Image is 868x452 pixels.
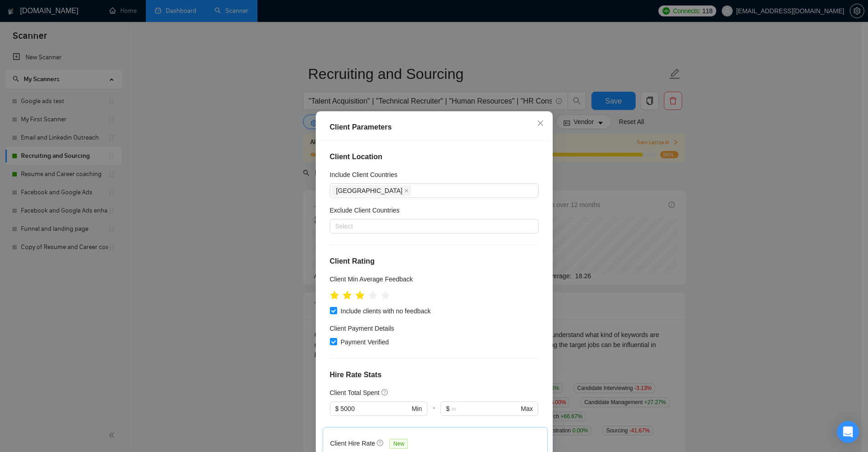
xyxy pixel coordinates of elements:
[404,188,409,193] span: close
[837,421,859,443] div: Open Intercom Messenger
[335,404,339,414] span: $
[330,256,539,267] h4: Client Rating
[377,439,384,447] span: question-circle
[368,291,377,300] span: star
[343,291,352,300] span: star
[390,439,408,449] span: New
[332,185,411,196] span: United States
[537,119,544,127] span: close
[330,205,400,215] h5: Exclude Client Countries
[330,438,375,448] h5: Client Hire Rate
[340,404,410,414] input: 0
[330,291,339,300] span: star
[337,337,393,347] span: Payment Verified
[355,291,365,300] span: star
[336,186,403,196] span: [GEOGRAPHIC_DATA]
[337,306,435,316] span: Include clients with no feedback
[330,274,413,284] h5: Client Min Average Feedback
[330,323,395,333] h4: Client Payment Details
[427,401,441,427] div: -
[330,369,539,380] h4: Hire Rate Stats
[330,122,539,133] div: Client Parameters
[381,291,390,300] span: star
[446,404,450,414] span: $
[452,404,519,414] input: ∞
[521,404,533,414] span: Max
[411,404,422,414] span: Min
[330,170,398,180] h5: Include Client Countries
[330,388,380,398] h5: Client Total Spent
[330,151,539,162] h4: Client Location
[528,111,553,136] button: Close
[381,389,389,396] span: question-circle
